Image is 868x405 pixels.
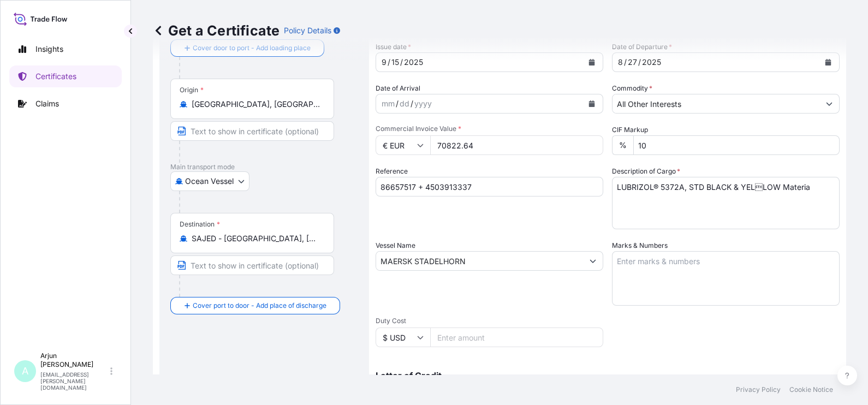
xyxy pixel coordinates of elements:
div: year, [641,56,662,69]
p: Main transport mode [170,163,358,171]
div: day, [627,56,638,69]
label: CIF Markup [612,124,648,135]
button: Cover port to door - Add place of discharge [170,297,340,314]
label: Reference [376,166,408,177]
label: Commodity [612,83,652,94]
div: year, [403,56,424,69]
div: day, [399,97,411,110]
p: Insights [35,44,63,55]
input: Text to appear on certificate [170,255,334,275]
input: Enter amount [430,327,603,347]
a: Privacy Policy [736,385,781,394]
a: Claims [9,93,122,115]
input: Type to search commodity [613,94,819,114]
button: Select transport [170,171,249,191]
label: Description of Cargo [612,166,680,177]
span: Duty Cost [376,317,603,325]
span: A [22,366,28,377]
p: Get a Certificate [153,22,280,39]
span: Cover port to door - Add place of discharge [193,300,326,311]
span: Date of Arrival [376,83,420,94]
div: / [400,56,403,69]
button: Show suggestions [583,251,603,271]
button: Show suggestions [819,94,839,114]
div: Destination [180,220,220,229]
button: Calendar [583,53,601,71]
div: day, [390,56,400,69]
div: month, [381,56,388,69]
input: Enter percentage between 0 and 24% [633,135,840,155]
input: Enter booking reference [376,177,603,196]
div: month, [617,56,624,69]
div: / [638,56,641,69]
p: [EMAIL_ADDRESS][PERSON_NAME][DOMAIN_NAME] [40,371,108,391]
input: Destination [192,233,320,244]
div: year, [413,97,433,110]
label: Vessel Name [376,240,415,251]
a: Insights [9,38,122,60]
input: Origin [192,99,320,110]
p: Letter of Credit [376,371,840,380]
div: % [612,135,633,155]
span: Commercial Invoice Value [376,124,603,133]
div: / [396,97,399,110]
div: / [388,56,390,69]
div: Origin [180,86,204,94]
a: Cookie Notice [789,385,833,394]
p: Policy Details [284,25,331,36]
label: Marks & Numbers [612,240,668,251]
button: Calendar [819,53,837,71]
input: Text to appear on certificate [170,121,334,141]
div: / [624,56,627,69]
p: Arjun [PERSON_NAME] [40,352,108,369]
button: Calendar [583,95,601,112]
p: Claims [35,98,59,109]
input: Type to search vessel name or IMO [376,251,583,271]
p: Certificates [35,71,76,82]
a: Certificates [9,65,122,87]
input: Enter amount [430,135,603,155]
div: month, [381,97,396,110]
span: Ocean Vessel [185,176,234,187]
div: / [411,97,413,110]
